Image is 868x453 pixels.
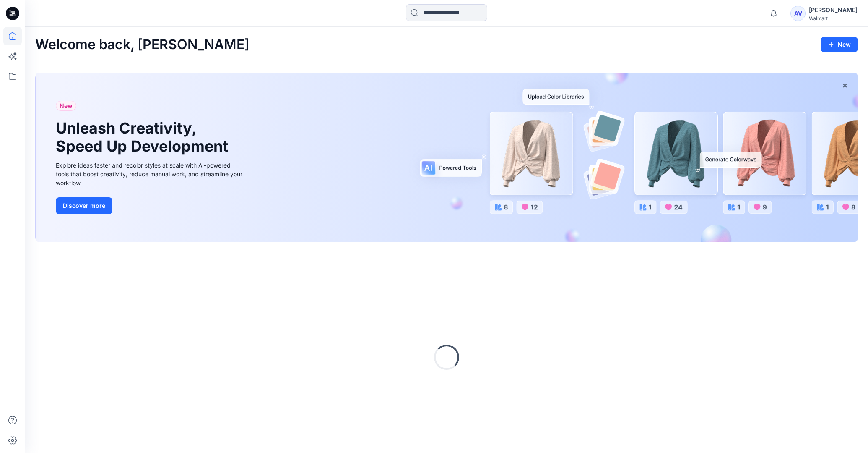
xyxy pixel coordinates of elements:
[35,37,249,52] h2: Welcome back, [PERSON_NAME]
[60,101,73,111] span: New
[56,197,244,214] a: Discover more
[56,119,232,155] h1: Unleash Creativity, Speed Up Development
[821,37,858,52] button: New
[809,5,858,15] div: [PERSON_NAME]
[790,6,806,21] div: AV
[56,161,244,187] div: Explore ideas faster and recolor styles at scale with AI-powered tools that boost creativity, red...
[56,197,112,214] button: Discover more
[809,15,858,21] div: Walmart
